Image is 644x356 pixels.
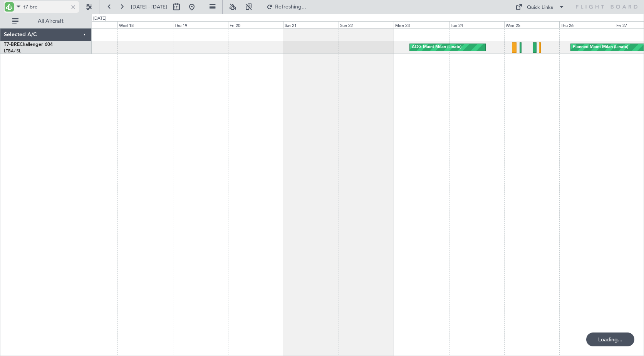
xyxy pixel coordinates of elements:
[20,18,81,24] span: All Aircraft
[586,332,634,346] div: Loading...
[412,42,461,53] div: AOG Maint Milan (Linate)
[4,42,20,47] span: T7-BRE
[23,1,68,13] input: A/C (Reg. or Type)
[228,21,283,28] div: Fri 20
[4,42,53,47] a: T7-BREChallenger 604
[527,4,553,12] div: Quick Links
[339,21,394,28] div: Sun 22
[512,1,569,13] button: Quick Links
[559,21,614,28] div: Thu 26
[173,21,228,28] div: Thu 19
[394,21,449,28] div: Mon 23
[573,42,628,53] div: Planned Maint Milan (Linate)
[504,21,559,28] div: Wed 25
[449,21,504,28] div: Tue 24
[131,3,167,10] span: [DATE] - [DATE]
[117,21,173,28] div: Wed 18
[275,4,307,10] span: Refreshing...
[283,21,338,28] div: Sat 21
[263,1,309,13] button: Refreshing...
[93,15,106,22] div: [DATE]
[4,48,21,54] a: LTBA/ISL
[8,15,84,27] button: All Aircraft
